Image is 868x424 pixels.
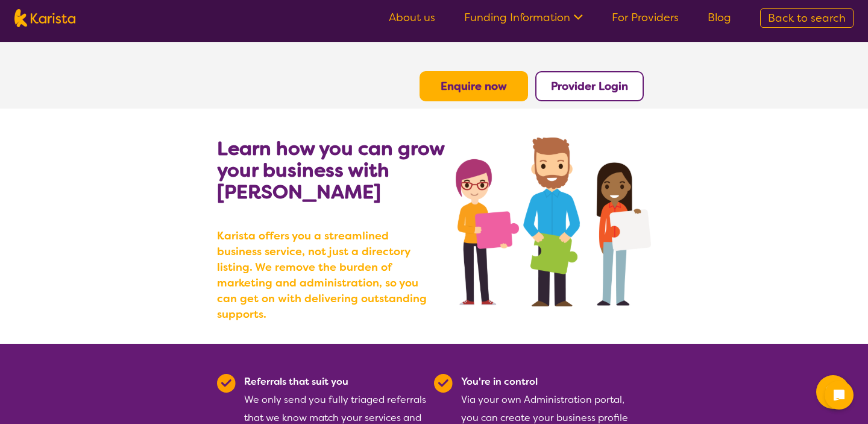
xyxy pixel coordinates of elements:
[535,71,644,101] button: Provider Login
[217,228,434,322] b: Karista offers you a streamlined business service, not just a directory listing. We remove the bu...
[14,9,75,27] img: Karista logo
[551,79,628,93] a: Provider Login
[389,10,435,25] a: About us
[461,375,538,388] b: You're in control
[464,10,583,25] a: Funding Information
[760,8,854,28] a: Back to search
[420,71,528,101] button: Enquire now
[244,375,348,388] b: Referrals that suit you
[708,10,731,25] a: Blog
[217,374,236,393] img: Tick
[816,375,850,409] button: Channel Menu
[434,374,453,393] img: Tick
[768,11,846,25] span: Back to search
[456,138,651,306] img: grow your business with Karista
[612,10,679,25] a: For Providers
[441,79,507,93] a: Enquire now
[217,136,444,204] b: Learn how you can grow your business with [PERSON_NAME]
